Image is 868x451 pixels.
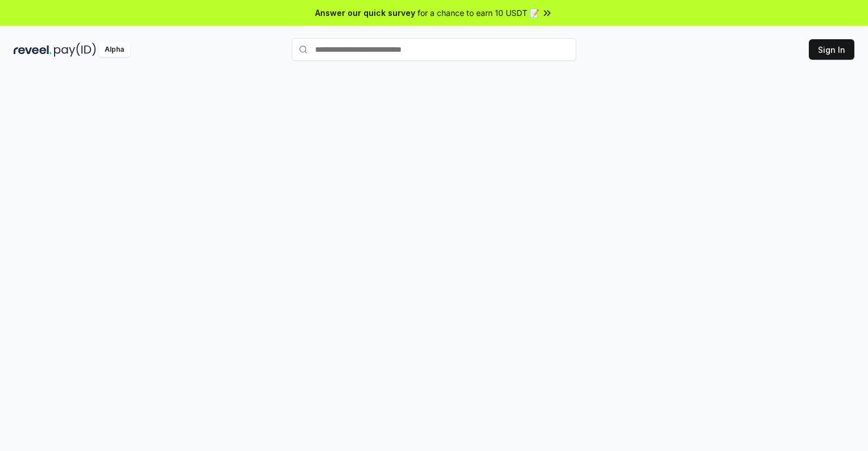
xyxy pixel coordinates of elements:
[54,43,96,57] img: pay_id
[809,39,854,60] button: Sign In
[98,43,130,57] div: Alpha
[315,7,415,19] span: Answer our quick survey
[418,7,539,19] span: for a chance to earn 10 USDT 📝
[14,43,52,57] img: reveel_dark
